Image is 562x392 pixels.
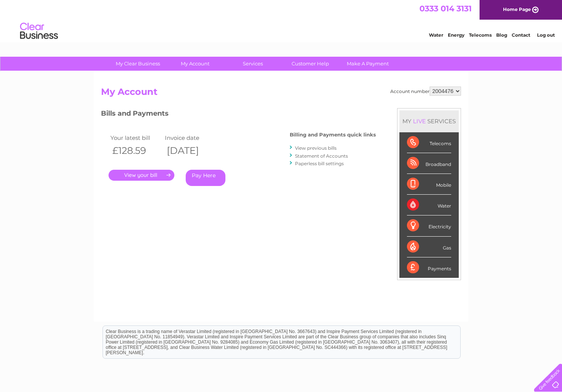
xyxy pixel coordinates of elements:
[496,32,507,38] a: Blog
[109,170,174,181] a: .
[407,174,451,195] div: Mobile
[411,118,427,125] div: LIVE
[186,170,225,186] a: Pay Here
[390,87,461,96] div: Account number
[512,32,530,38] a: Contact
[107,57,169,71] a: My Clear Business
[109,133,163,143] td: Your latest bill
[164,57,227,71] a: My Account
[337,57,399,71] a: Make A Payment
[407,195,451,215] div: Water
[279,57,342,71] a: Customer Help
[407,215,451,236] div: Electricity
[163,133,217,143] td: Invoice date
[407,132,451,153] div: Telecoms
[295,161,344,166] a: Paperless bill settings
[429,32,443,38] a: Water
[109,143,163,158] th: £128.59
[163,143,217,158] th: [DATE]
[407,257,451,278] div: Payments
[103,4,460,37] div: Clear Business is a trading name of Verastar Limited (registered in [GEOGRAPHIC_DATA] No. 3667643...
[20,20,58,43] img: logo.png
[295,153,348,159] a: Statement of Accounts
[407,237,451,257] div: Gas
[101,87,461,101] h2: My Account
[407,153,451,174] div: Broadband
[222,57,284,71] a: Services
[469,32,492,38] a: Telecoms
[448,32,464,38] a: Energy
[537,32,555,38] a: Log out
[295,145,337,151] a: View previous bills
[399,110,459,132] div: MY SERVICES
[290,132,376,138] h4: Billing and Payments quick links
[419,4,472,13] a: 0333 014 3131
[101,108,376,121] h3: Bills and Payments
